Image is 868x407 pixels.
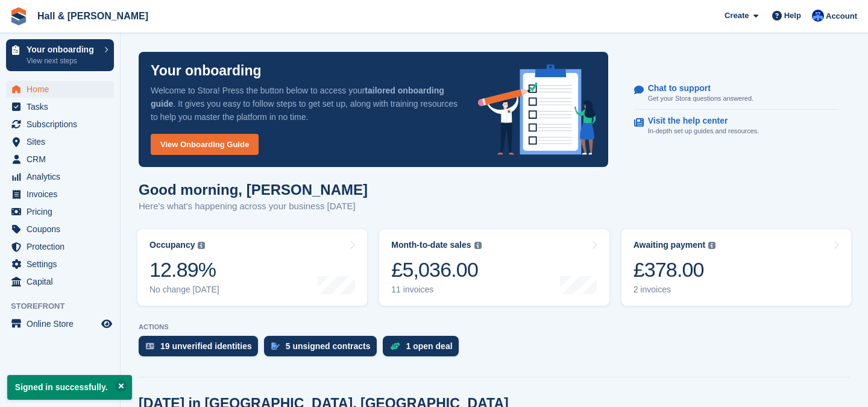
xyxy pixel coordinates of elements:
a: menu [6,256,114,273]
a: menu [6,98,114,115]
span: Subscriptions [27,116,99,133]
img: icon-info-grey-7440780725fd019a000dd9b08b2336e03edf1995a4989e88bcd33f0948082b44.svg [708,242,715,249]
a: Hall & [PERSON_NAME] [33,6,153,26]
p: Welcome to Stora! Press the button below to access your . It gives you easy to follow steps to ge... [151,84,459,124]
span: Storefront [11,300,120,312]
a: Awaiting payment £378.00 2 invoices [621,229,851,306]
div: 5 unsigned contracts [286,341,371,351]
a: menu [6,221,114,238]
span: CRM [27,151,99,168]
img: onboarding-info-6c161a55d2c0e0a8cae90662b2fe09162a5109e8cc188191df67fb4f79e88e88.svg [478,65,596,155]
a: menu [6,203,114,220]
span: Coupons [27,221,99,238]
p: Here's what's happening across your business [DATE] [139,200,368,213]
p: In-depth set up guides and resources. [648,126,759,136]
p: Your onboarding [151,64,262,78]
a: menu [6,116,114,133]
a: menu [6,186,114,203]
img: Claire Banham [812,10,824,22]
span: Online Store [27,315,99,332]
span: Create [725,10,749,22]
span: Invoices [27,186,99,203]
img: icon-info-grey-7440780725fd019a000dd9b08b2336e03edf1995a4989e88bcd33f0948082b44.svg [474,242,482,249]
span: Home [27,81,99,98]
span: Pricing [27,203,99,220]
img: stora-icon-8386f47178a22dfd0bd8f6a31ec36ba5ce8667c1dd55bd0f319d3a0aa187defe.svg [10,7,28,25]
div: 19 unverified identities [160,341,252,351]
div: Month-to-date sales [391,240,471,250]
img: icon-info-grey-7440780725fd019a000dd9b08b2336e03edf1995a4989e88bcd33f0948082b44.svg [198,242,205,249]
div: No change [DATE] [149,285,219,295]
a: menu [6,151,114,168]
a: menu [6,315,114,332]
img: verify_identity-adf6edd0f0f0b5bbfe63781bf79b02c33cf7c696d77639b501bdc392416b5a36.svg [146,342,154,350]
span: Sites [27,133,99,150]
span: Account [826,10,857,22]
img: contract_signature_icon-13c848040528278c33f63329250d36e43548de30e8caae1d1a13099fd9432cc5.svg [271,342,280,350]
p: Signed in successfully. [7,375,132,400]
a: menu [6,238,114,255]
p: Chat to support [648,83,744,93]
p: Get your Stora questions answered. [648,93,753,104]
a: menu [6,81,114,98]
span: Analytics [27,168,99,185]
a: Preview store [99,317,114,331]
span: Help [784,10,801,22]
a: Occupancy 12.89% No change [DATE] [137,229,367,306]
div: Occupancy [149,240,195,250]
a: Month-to-date sales £5,036.00 11 invoices [379,229,609,306]
a: 5 unsigned contracts [264,336,383,362]
img: deal-1b604bf984904fb50ccaf53a9ad4b4a5d6e5aea283cecdc64d6e3604feb123c2.svg [390,342,400,350]
a: View Onboarding Guide [151,134,259,155]
span: Settings [27,256,99,273]
div: 11 invoices [391,285,481,295]
span: Capital [27,273,99,290]
p: View next steps [27,55,98,66]
a: menu [6,273,114,290]
a: menu [6,133,114,150]
a: Chat to support Get your Stora questions answered. [634,77,838,110]
a: 19 unverified identities [139,336,264,362]
div: 1 open deal [406,341,453,351]
p: Visit the help center [648,116,750,126]
h1: Good morning, [PERSON_NAME] [139,181,368,198]
div: £5,036.00 [391,257,481,282]
span: Protection [27,238,99,255]
a: Your onboarding View next steps [6,39,114,71]
div: 12.89% [149,257,219,282]
a: Visit the help center In-depth set up guides and resources. [634,110,838,142]
p: Your onboarding [27,45,98,54]
a: 1 open deal [383,336,465,362]
span: Tasks [27,98,99,115]
a: menu [6,168,114,185]
div: £378.00 [634,257,716,282]
div: 2 invoices [634,285,716,295]
div: Awaiting payment [634,240,706,250]
p: ACTIONS [139,323,850,331]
